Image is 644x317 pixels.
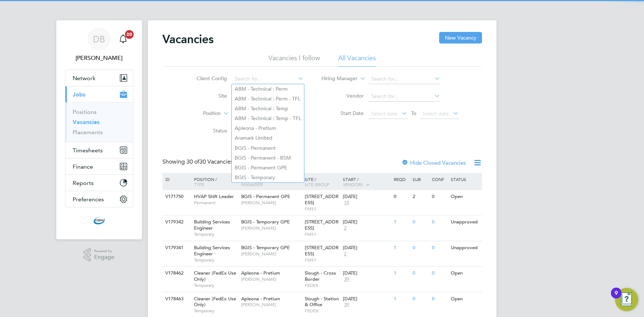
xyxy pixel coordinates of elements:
li: BGIS - Permanent [232,143,304,153]
a: Placements [73,129,103,136]
span: Building Services Engineer [194,244,230,257]
label: Hide Closed Vacancies [401,159,466,166]
span: BGIS - Temporary GPE [241,244,290,251]
button: Preferences [65,191,133,207]
img: cbwstaffingsolutions-logo-retina.png [93,215,105,226]
div: Sub [411,173,430,185]
span: Slough - Cross Border [305,270,336,282]
span: Temporary [194,283,238,288]
div: Start / [341,173,392,191]
div: Unapproved [449,215,481,229]
span: 39 [343,276,350,283]
div: 0 [430,292,449,306]
span: [PERSON_NAME] [241,251,301,257]
div: 1 [392,241,411,255]
span: [PERSON_NAME] [241,225,301,231]
div: 0 [392,190,411,203]
span: FMS1 [305,257,339,263]
div: Open [449,267,481,280]
div: Status [449,173,481,185]
span: Temporary [194,231,238,237]
div: V178463 [163,292,189,306]
span: Select date [422,110,449,117]
li: BGIS - Permanent GPE [232,163,304,173]
label: Status [185,127,227,134]
a: Go to home page [65,215,133,226]
span: FMS1 [305,206,339,212]
span: BGIS - Permanent GPE [241,193,290,199]
div: V171750 [163,190,189,203]
input: Search for... [369,74,440,84]
button: Reports [65,175,133,191]
span: HVAP Shift Leader [194,193,234,199]
li: Vacancies I follow [268,54,320,67]
span: Building Services Engineer [194,219,230,231]
span: Preferences [73,196,104,203]
span: [PERSON_NAME] [241,276,301,282]
span: 39 [343,302,350,308]
span: Powered by [94,248,114,254]
div: 1 [392,267,411,280]
label: Position [179,110,221,117]
span: [PERSON_NAME] [241,302,301,308]
button: Timesheets [65,142,133,158]
span: Slough - Station & Office [305,296,339,308]
nav: Main navigation [56,20,142,239]
a: DB[PERSON_NAME] [65,28,133,62]
div: 0 [430,267,449,280]
div: ID [163,173,189,185]
span: 20 [125,30,134,39]
span: [PERSON_NAME] [241,200,301,206]
div: V178462 [163,267,189,280]
label: Hiring Manager [316,75,357,82]
span: Finance [73,163,93,170]
span: Type [194,181,204,187]
li: Apleona - Pretium [232,123,304,133]
li: ABM - Technical : Temp - TFL [232,114,304,123]
div: Jobs [65,102,133,142]
div: Site / [303,173,341,190]
div: 9 [615,293,618,302]
span: 30 of [186,158,199,165]
span: 15 [343,200,350,206]
a: Vacancies [73,119,100,125]
li: ABM - Technical : Temp [232,104,304,114]
span: 2 [343,251,348,257]
button: Jobs [65,86,133,102]
span: 2 [343,225,348,231]
div: 2 [411,190,430,203]
button: Network [65,70,133,86]
span: Reports [73,180,94,186]
span: [STREET_ADDRESS] [305,244,339,257]
span: Engage [94,254,114,260]
div: Open [449,292,481,306]
a: Powered byEngage [84,248,114,262]
span: Jobs [73,91,85,98]
div: 0 [411,215,430,229]
span: Apleona - Pretium [241,296,280,302]
div: V179341 [163,241,189,255]
label: Vendor [322,92,364,99]
span: Vendors [343,181,363,187]
button: New Vacancy [439,32,482,44]
button: Finance [65,158,133,174]
div: 1 [392,215,411,229]
div: 0 [430,215,449,229]
div: 0 [411,267,430,280]
input: Search for... [369,91,440,102]
span: DB [93,34,105,44]
span: Permanent [194,200,238,206]
label: Site [185,92,227,99]
div: 0 [411,292,430,306]
a: Positions [73,108,97,115]
div: Open [449,190,481,203]
label: Client Config [185,75,227,82]
div: Position / [189,173,239,190]
div: 0 [430,190,449,203]
span: [STREET_ADDRESS] [305,219,339,231]
div: [DATE] [343,194,390,200]
h2: Vacancies [162,32,214,46]
span: [STREET_ADDRESS] [305,193,339,206]
span: Apleona - Pretium [241,270,280,276]
div: 1 [392,292,411,306]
